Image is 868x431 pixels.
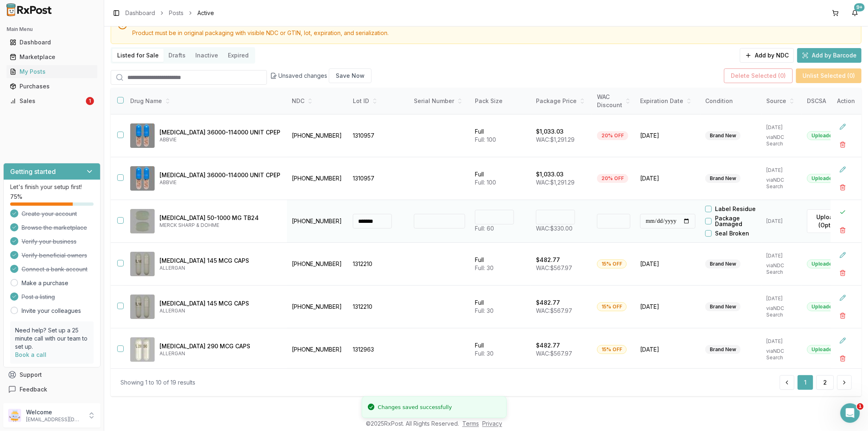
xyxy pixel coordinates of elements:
[705,131,741,140] div: Brand New
[160,222,280,229] p: MERCK SHARP & DOHME
[287,286,348,328] td: [PHONE_NUMBER]
[22,307,81,315] a: Invite your colleagues
[835,180,850,195] button: Delete
[329,68,372,83] button: Save Now
[766,348,797,361] p: via NDC Search
[482,420,502,427] a: Privacy
[10,167,56,176] h3: Getting started
[132,21,855,27] h5: Reminder!
[348,286,409,328] td: 1312210
[3,95,101,108] button: Sales1
[640,97,695,105] div: Expiration Date
[470,286,531,328] td: Full
[470,328,531,371] td: Full
[15,326,89,351] p: Need help? Set up a 25 minute call with our team to set up.
[857,403,864,410] span: 1
[287,114,348,157] td: [PHONE_NUMBER]
[470,114,531,157] td: Full
[536,128,564,136] p: $1,033.03
[705,259,741,268] div: Brand New
[831,88,861,114] th: Action
[130,123,155,148] img: Creon 36000-114000 UNIT CPEP
[10,82,94,90] div: Purchases
[10,193,22,201] span: 75 %
[705,345,741,354] div: Brand New
[86,97,94,105] div: 1
[536,179,575,186] span: WAC: $1,291.29
[597,345,627,354] div: 15% OFF
[715,206,756,212] label: Label Residue
[597,302,627,311] div: 15% OFF
[705,174,741,183] div: Brand New
[766,218,797,224] p: [DATE]
[22,265,87,273] span: Connect a bank account
[597,259,627,268] div: 15% OFF
[807,131,858,140] div: Uploaded [DATE]
[470,243,531,286] td: Full
[10,97,84,105] div: Sales
[536,307,572,314] span: WAC: $567.97
[807,345,858,354] div: Uploaded [DATE]
[287,157,348,200] td: [PHONE_NUMBER]
[835,248,850,262] button: Edit
[169,9,184,17] a: Posts
[270,68,372,83] div: Unsaved changes
[536,264,572,271] span: WAC: $567.97
[816,375,834,390] a: 2
[160,214,280,222] p: [MEDICAL_DATA] 50-1000 MG TB24
[835,119,850,134] button: Edit
[120,378,195,387] div: Showing 1 to 10 of 19 results
[20,385,47,394] span: Feedback
[536,299,560,307] p: $482.77
[348,157,409,200] td: 1310957
[10,68,94,76] div: My Posts
[766,253,797,259] p: [DATE]
[766,295,797,302] p: [DATE]
[3,3,55,16] img: RxPost Logo
[3,51,101,64] button: Marketplace
[7,94,97,108] a: Sales1
[536,136,575,143] span: WAC: $1,291.29
[835,308,850,323] button: Delete
[160,342,280,350] p: [MEDICAL_DATA] 290 MCG CAPS
[640,174,695,183] span: [DATE]
[848,7,861,20] button: 9+
[766,97,797,105] div: Source
[112,49,164,62] button: Listed for Sale
[7,50,97,64] a: Marketplace
[197,9,214,17] span: Active
[3,36,101,49] button: Dashboard
[807,209,858,233] label: Upload File (Optional)
[22,251,87,259] span: Verify beneficial owners
[640,345,695,354] span: [DATE]
[766,167,797,174] p: [DATE]
[22,293,55,301] span: Post a listing
[125,9,155,17] a: Dashboard
[475,225,494,232] span: Full: 60
[3,367,101,382] button: Support
[835,137,850,152] button: Delete
[462,420,479,427] a: Terms
[766,177,797,190] p: via NDC Search
[766,134,797,147] p: via NDC Search
[766,305,797,318] p: via NDC Search
[130,97,280,105] div: Drug Name
[160,299,280,308] p: [MEDICAL_DATA] 145 MCG CAPS
[287,328,348,371] td: [PHONE_NUMBER]
[8,409,21,422] img: User avatar
[130,252,155,276] img: Linzess 145 MCG CAPS
[640,303,695,311] span: [DATE]
[536,97,587,105] div: Package Price
[854,3,865,11] div: 9+
[766,338,797,345] p: [DATE]
[15,351,46,358] a: Book a call
[475,136,496,143] span: Full: 100
[766,124,797,131] p: [DATE]
[766,262,797,275] p: via NDC Search
[807,174,858,183] div: Uploaded [DATE]
[835,266,850,280] button: Delete
[802,88,863,114] th: DSCSA
[22,224,87,232] span: Browse the marketplace
[835,351,850,366] button: Delete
